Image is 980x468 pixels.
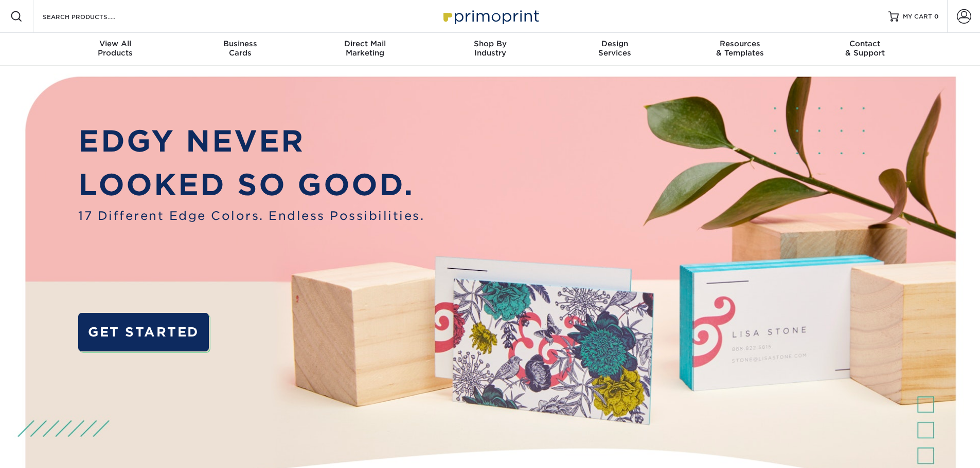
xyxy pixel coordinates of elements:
span: Resources [678,39,803,48]
a: BusinessCards [177,33,302,66]
div: Marketing [302,39,427,58]
span: View All [53,39,178,48]
span: Business [177,39,302,48]
div: Industry [427,39,553,58]
div: Cards [177,39,302,58]
div: Products [53,39,178,58]
p: EDGY NEVER [78,119,424,163]
span: Design [553,39,678,48]
a: Shop ByIndustry [427,33,553,66]
a: Contact& Support [803,33,928,66]
span: 17 Different Edge Colors. Endless Possibilities. [78,207,424,224]
div: Services [553,39,678,58]
span: Shop By [427,39,553,48]
a: Direct MailMarketing [302,33,427,66]
span: Contact [803,39,928,48]
a: GET STARTED [78,313,208,351]
div: & Templates [678,39,803,58]
span: 0 [934,13,939,20]
input: SEARCH PRODUCTS..... [42,10,142,23]
span: Direct Mail [302,39,427,48]
a: View AllProducts [53,33,178,66]
img: Primoprint [439,5,542,27]
p: LOOKED SO GOOD. [78,163,424,207]
a: DesignServices [553,33,678,66]
div: & Support [803,39,928,58]
a: Resources& Templates [678,33,803,66]
span: MY CART [903,12,932,21]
